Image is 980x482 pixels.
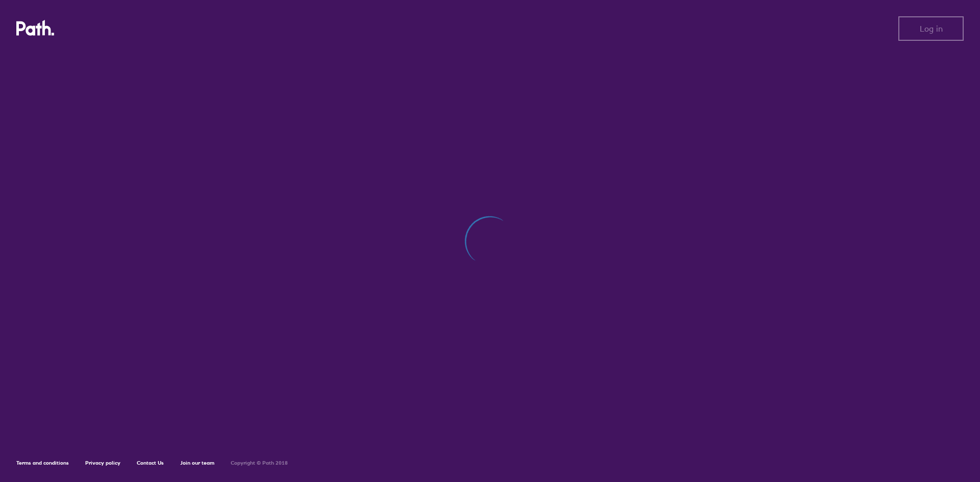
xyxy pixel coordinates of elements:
h6: Copyright © Path 2018 [231,460,288,466]
span: Log in [920,24,943,33]
a: Privacy policy [85,460,120,466]
a: Join our team [180,460,214,466]
a: Terms and conditions [16,460,69,466]
a: Contact Us [137,460,164,466]
button: Log in [898,16,964,41]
